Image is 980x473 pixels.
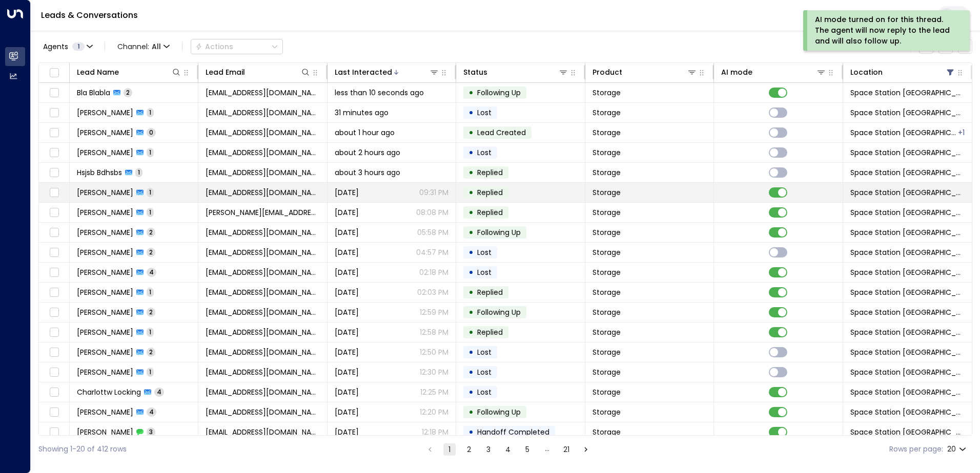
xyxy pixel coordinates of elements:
span: about 3 hours ago [335,167,400,178]
span: Lost [477,147,492,158]
div: Product [593,66,697,78]
span: Storage [593,107,621,118]
span: Yesterday [335,307,359,317]
span: Space Station Doncaster [850,88,965,98]
span: Storage [593,307,621,317]
span: Agents [43,43,68,50]
span: Storage [593,88,621,98]
span: Space Station Doncaster [850,367,965,377]
p: 12:20 PM [420,407,448,417]
span: Toggle select row [48,386,60,399]
span: Space Station Doncaster [850,267,965,277]
span: wilsonp@bluepeter.co.uk [206,127,319,138]
p: 02:18 PM [419,267,448,277]
span: Toggle select all [48,67,60,79]
span: Kieran Clark [77,227,133,238]
span: 1 [147,208,154,217]
div: • [468,224,474,241]
span: Yesterday [335,227,359,238]
span: Toggle select row [48,346,60,359]
span: Kaitlin Stevenson [77,307,133,317]
span: Storage [593,247,621,257]
p: 08:08 PM [416,207,448,218]
span: Yesterday [335,387,359,397]
button: page 1 [443,443,456,456]
span: Replied [477,327,503,337]
span: 4 [147,407,156,416]
span: Lost [477,247,492,257]
span: llyon1@hotmail.co.uk [206,187,319,198]
span: Storage [593,127,621,138]
div: • [468,164,474,181]
div: Last Interacted [335,66,392,78]
span: Replied [477,187,503,198]
div: • [468,84,474,101]
div: • [468,124,474,141]
span: Following Up [477,88,521,98]
span: Replied [477,207,503,218]
span: 2 [147,308,155,316]
span: Toggle select row [48,266,60,279]
span: Storage [593,347,621,357]
div: AI mode [721,66,826,78]
span: Gary Willmot [77,427,133,437]
div: Button group with a nested menu [191,39,283,54]
span: Lost [477,367,492,377]
button: Go to page 2 [463,443,475,456]
button: Go to page 3 [482,443,495,456]
span: meadowspt@live.co.uk [206,267,319,277]
button: Channel:All [113,39,174,54]
span: Lost [477,347,492,357]
span: Yesterday [335,407,359,417]
div: • [468,423,474,441]
span: Following Up [477,407,521,417]
span: Peter Wilson [77,127,133,138]
span: Space Station Doncaster [850,327,965,337]
span: Bla Blabla [77,88,110,98]
span: Matthew Meadows [77,267,133,277]
span: Toggle select row [48,206,60,219]
span: Yesterday [335,367,359,377]
span: Charlie Tucker [77,147,133,158]
span: Ellen Moreton [77,327,133,337]
button: Agents1 [38,39,96,54]
div: Last Interacted [335,66,439,78]
span: Space Station Doncaster [850,187,965,198]
span: simask85@hotmail.com [206,107,319,118]
span: 1 [135,168,142,177]
span: Channel: [113,39,174,54]
span: Storage [593,327,621,337]
span: Following Up [477,227,521,238]
button: Actions [191,39,283,54]
span: kieranclark19@googlemail.com [206,227,319,238]
span: Lead Created [477,127,526,138]
div: Lead Email [206,66,310,78]
span: Jodie Stevenson [77,247,133,257]
span: blushythug@gmail.com [206,88,319,98]
nav: pagination navigation [423,443,593,456]
span: Storage [593,207,621,218]
span: 1 [147,148,154,157]
span: Toggle select row [48,87,60,99]
div: • [468,363,474,381]
div: • [468,403,474,421]
a: Leads & Conversations [41,9,138,21]
span: Lost [477,267,492,277]
div: • [468,244,474,261]
span: Space Station Doncaster [850,407,965,417]
span: Yesterday [335,427,359,437]
span: Space Station Doncaster [850,307,965,317]
span: about 2 hours ago [335,147,400,158]
span: 2 [147,348,155,356]
span: Sorina Rosca [77,347,133,357]
span: Hsjsb Bdhsbs [77,167,122,178]
div: 20 [947,442,968,457]
span: Space Station Doncaster [850,207,965,218]
div: • [468,304,474,321]
button: Go to page 5 [521,443,534,456]
span: jodie1066@gmail.com [206,247,319,257]
span: Toggle select row [48,246,60,259]
span: xuhofaky@gmail.com [206,367,319,377]
span: Toggle select row [48,366,60,379]
span: Toggle select row [48,426,60,439]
